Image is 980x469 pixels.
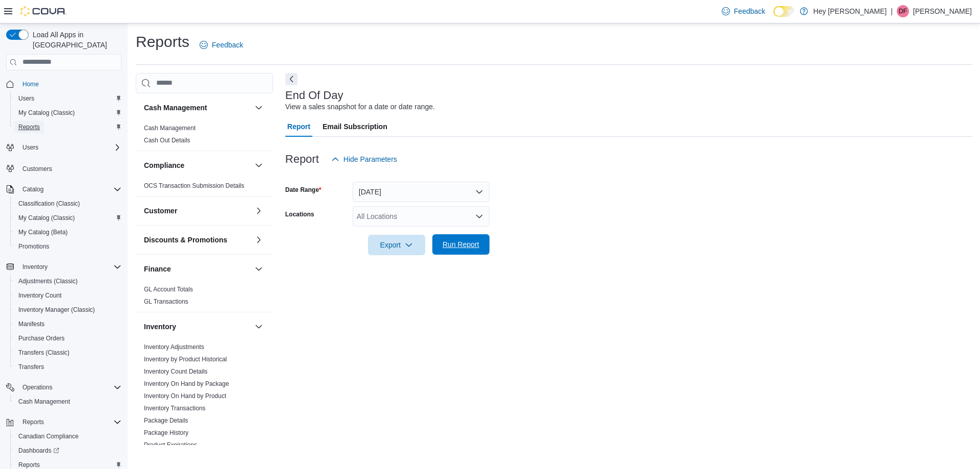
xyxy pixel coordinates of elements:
span: Promotions [18,242,50,251]
span: Cash Management [14,396,121,408]
a: Cash Management [144,125,195,132]
a: Inventory On Hand by Product [144,392,226,400]
span: Inventory Manager (Classic) [14,304,121,316]
span: Email Subscription [323,116,387,137]
span: Transfers (Classic) [14,347,121,359]
button: Discounts & Promotions [144,235,251,245]
a: Inventory Count Details [144,368,208,375]
span: Product Expirations [144,441,197,449]
a: Feedback [195,35,247,55]
button: Operations [2,380,126,394]
a: Inventory Count [14,289,66,302]
a: My Catalog (Beta) [14,226,72,238]
span: Transfers [14,361,121,373]
span: Reports [18,123,40,131]
a: Product Expirations [144,441,197,449]
span: Operations [18,381,121,393]
button: Operations [18,381,57,393]
button: Inventory Manager (Classic) [10,303,126,317]
span: Run Report [443,239,479,250]
button: Run Report [432,234,489,255]
button: Catalog [2,182,126,196]
p: Hey [PERSON_NAME] [813,5,887,17]
button: Purchase Orders [10,331,126,345]
span: Inventory Adjustments [144,343,204,351]
button: Transfers [10,360,126,374]
button: Classification (Classic) [10,196,126,211]
div: Cash Management [136,122,273,151]
span: My Catalog (Classic) [14,212,121,224]
span: Customers [18,162,121,175]
h1: Reports [136,32,189,52]
button: [DATE] [353,182,489,202]
span: Inventory Manager (Classic) [18,306,95,314]
button: Catalog [18,183,47,195]
span: Catalog [18,183,121,195]
a: Cash Out Details [144,137,190,144]
span: Users [18,141,121,154]
span: My Catalog (Beta) [14,226,121,238]
span: Manifests [14,318,121,330]
span: Canadian Compliance [18,432,79,440]
a: Inventory Manager (Classic) [14,304,99,316]
span: Inventory Transactions [144,404,206,412]
input: Dark Mode [773,6,795,17]
span: My Catalog (Beta) [18,228,68,236]
a: Transfers [14,361,48,373]
button: Cash Management [253,102,265,114]
span: Canadian Compliance [14,430,121,442]
button: Customers [2,161,126,176]
span: Package Details [144,416,188,425]
div: View a sales snapshot for a date or date range. [285,102,435,112]
a: Package Details [144,417,188,424]
span: Load All Apps in [GEOGRAPHIC_DATA] [29,30,121,50]
span: Classification (Classic) [18,200,80,208]
span: GL Account Totals [144,285,193,293]
span: Classification (Classic) [14,198,121,210]
button: Inventory [144,322,251,332]
a: Inventory by Product Historical [144,356,227,363]
label: Date Range [285,186,322,194]
button: Compliance [253,159,265,171]
span: Inventory Count [14,289,121,302]
h3: Compliance [144,160,184,170]
p: | [891,5,893,17]
span: Feedback [212,40,243,50]
button: Reports [18,416,48,428]
a: Transfers (Classic) [14,347,73,359]
span: Promotions [14,240,121,253]
button: Inventory [253,320,265,333]
span: Dashboards [14,445,121,457]
a: OCS Transaction Submission Details [144,182,244,189]
span: Inventory by Product Historical [144,355,227,363]
span: My Catalog (Classic) [18,109,75,117]
a: Package History [144,429,188,436]
button: Inventory [18,261,52,273]
button: Finance [253,263,265,275]
button: My Catalog (Beta) [10,225,126,239]
span: Reports [22,418,44,426]
span: Inventory Count Details [144,367,208,376]
a: Inventory Transactions [144,405,206,412]
span: Inventory Count [18,291,62,300]
div: Finance [136,283,273,312]
button: Next [285,73,298,85]
button: Export [368,235,425,255]
button: Compliance [144,160,251,170]
button: Transfers (Classic) [10,345,126,360]
a: Users [14,92,38,105]
a: Customers [18,163,56,175]
span: Purchase Orders [14,332,121,344]
span: Package History [144,429,188,437]
span: My Catalog (Classic) [18,214,75,222]
span: Manifests [18,320,44,328]
a: Purchase Orders [14,332,69,344]
a: My Catalog (Classic) [14,107,79,119]
a: Canadian Compliance [14,430,83,442]
div: Compliance [136,180,273,196]
div: Dawna Fuller [897,5,909,17]
h3: Inventory [144,322,176,332]
button: Inventory [2,260,126,274]
h3: Report [285,153,319,165]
